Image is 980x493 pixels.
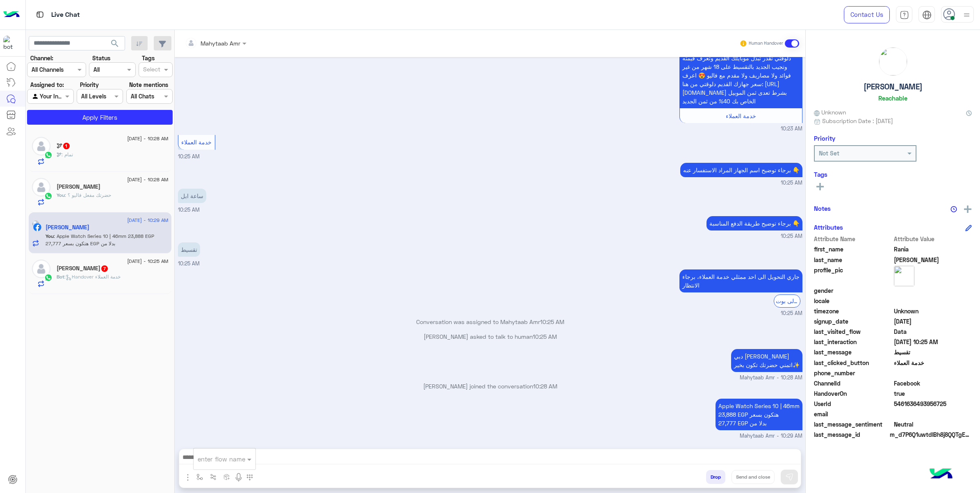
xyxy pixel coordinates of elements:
[3,6,20,23] img: Logo
[814,286,892,295] span: gender
[127,176,168,183] span: [DATE] - 10:28 AM
[814,369,892,377] span: phone_number
[196,474,203,480] img: select flow
[740,432,802,440] span: Mahytaab Amr - 10:29 AM
[814,205,831,212] h6: Notes
[894,358,972,367] span: خدمة العملاء
[246,474,253,481] img: make a call
[894,348,972,356] span: تقسيط
[27,110,173,125] button: Apply Filters
[35,9,45,20] img: tab
[207,470,220,484] button: Trigger scenario
[894,266,914,286] img: picture
[32,220,39,228] img: picture
[894,338,972,346] span: 2025-09-10T07:25:32.093Z
[178,260,200,267] span: 10:25 AM
[900,10,909,20] img: tab
[814,245,892,253] span: first_name
[814,327,892,336] span: last_visited_flow
[894,379,972,388] span: 0
[814,171,972,178] h6: Tags
[178,317,802,326] p: Conversation was assigned to Mahytaab Amr
[950,206,957,212] img: notes
[894,369,972,377] span: null
[879,48,907,75] img: picture
[178,153,200,160] span: 10:25 AM
[223,474,230,480] img: create order
[178,382,802,390] p: [PERSON_NAME] joined the conversation
[894,327,972,336] span: Data
[894,297,972,305] span: null
[732,470,775,484] button: Send and close
[44,274,52,282] img: WhatsApp
[57,142,71,149] h5: 🕊
[740,374,802,382] span: Mahytaab Amr - 10:28 AM
[864,82,923,91] h5: [PERSON_NAME]
[540,318,564,325] span: 10:25 AM
[101,265,108,272] span: 7
[894,420,972,429] span: 0
[814,297,892,305] span: locale
[781,179,802,187] span: 10:25 AM
[814,256,892,264] span: last_name
[46,233,54,239] span: You
[896,6,912,23] a: tab
[80,80,99,89] label: Priority
[193,470,207,484] button: select flow
[32,137,50,155] img: defaultAdmin.png
[679,269,802,292] p: 10/9/2025, 10:25 AM
[814,430,888,439] span: last_message_id
[64,274,121,280] span: : Handover خدمة العملاء
[63,143,70,149] span: 1
[33,223,41,231] img: Facebook
[183,472,193,482] img: send attachment
[844,6,890,23] a: Contact Us
[57,192,65,198] span: You
[142,54,155,62] label: Tags
[105,36,125,54] button: search
[814,420,892,429] span: last_message_sentiment
[57,183,100,190] h5: ahmed Adel
[30,80,64,89] label: Assigned to:
[927,460,955,489] img: hulul-logo.png
[878,94,907,102] h6: Reachable
[814,317,892,326] span: signup_date
[706,470,725,484] button: Drop
[814,307,892,315] span: timezone
[716,399,802,430] p: 10/9/2025, 10:29 AM
[774,294,800,307] div: الرجوع الى بوت
[127,258,168,265] span: [DATE] - 10:25 AM
[964,205,971,213] img: add
[92,54,110,62] label: Status
[178,332,802,341] p: [PERSON_NAME] asked to talk to human
[814,358,892,367] span: last_clicked_button
[785,473,793,481] img: send message
[680,163,802,177] p: 10/9/2025, 10:25 AM
[781,310,802,317] span: 10:25 AM
[894,317,972,326] span: 2025-04-07T08:31:58.043Z
[781,125,802,133] span: 10:23 AM
[707,216,802,231] p: 10/9/2025, 10:25 AM
[894,286,972,295] span: null
[962,10,972,20] img: profile
[814,235,892,243] span: Attribute Name
[814,135,835,142] h6: Priority
[814,399,892,408] span: UserId
[894,399,972,408] span: 5461636493956725
[894,245,972,253] span: Rania
[922,10,932,20] img: tab
[220,470,234,484] button: create order
[533,333,557,340] span: 10:25 AM
[181,139,212,146] span: خدمة العملاء
[814,224,843,231] h6: Attributes
[814,266,892,285] span: profile_pic
[178,207,200,213] span: 10:25 AM
[822,116,893,125] span: Subscription Date : [DATE]
[44,192,52,200] img: WhatsApp
[127,135,168,142] span: [DATE] - 10:28 AM
[814,389,892,398] span: HandoverOn
[3,36,18,50] img: 1403182699927242
[894,256,972,264] span: Ahmed
[57,274,64,280] span: Bot
[46,224,89,231] h5: Rania Ahmed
